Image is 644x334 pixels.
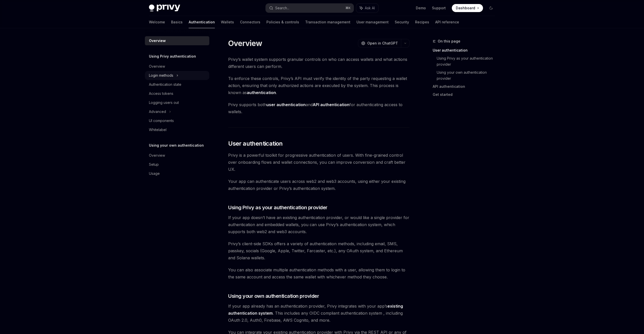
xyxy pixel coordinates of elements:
div: Login methods [149,72,173,78]
h1: Overview [228,39,262,48]
a: Logging users out [145,98,209,107]
a: Demo [416,6,426,11]
a: Overview [145,36,209,45]
div: Access tokens [149,91,173,97]
span: You can also associate multiple authentication methods with a user, allowing them to login to the... [228,266,410,280]
span: Ask AI [365,6,375,11]
div: Authentication state [149,81,181,88]
span: Using your own authentication provider [228,293,319,300]
span: User authentication [228,140,283,148]
a: Overview [145,151,209,160]
a: Support [432,6,446,11]
strong: API authentication [313,102,349,107]
span: On this page [438,38,460,44]
div: Advanced [149,109,166,115]
a: Whitelabel [145,125,209,134]
a: Authentication state [145,80,209,89]
a: Get started [433,91,499,99]
a: UI components [145,116,209,125]
div: Overview [149,152,165,158]
a: API reference [435,16,459,28]
button: Search...⌘K [266,4,354,13]
a: Overview [145,62,209,71]
div: Setup [149,161,159,168]
a: User management [356,16,389,28]
img: dark logo [149,5,180,12]
span: Your app can authenticate users across web2 and web3 accounts, using either your existing authent... [228,178,410,192]
div: Logging users out [149,100,179,106]
a: API authentication [433,82,499,91]
span: Privy supports both and for authenticating access to wallets. [228,101,410,115]
span: ⌘ K [345,6,351,10]
a: Using Privy as your authentication provider [437,54,499,68]
a: Using your own authentication provider [437,68,499,82]
span: Open in ChatGPT [367,41,398,46]
button: Toggle dark mode [487,4,495,12]
a: Security [395,16,409,28]
div: UI components [149,118,174,124]
a: Transaction management [305,16,350,28]
span: Privy’s wallet system supports granular controls on who can access wallets and what actions diffe... [228,56,410,70]
strong: authentication [247,90,276,95]
a: Setup [145,160,209,169]
a: Dashboard [452,4,483,12]
h5: Using your own authentication [149,142,204,148]
a: Recipes [415,16,429,28]
a: User authentication [433,46,499,54]
button: Ask AI [356,4,378,13]
div: Search... [275,5,289,11]
a: Policies & controls [266,16,299,28]
div: Whitelabel [149,127,167,133]
span: Privy is a powerful toolkit for progressive authentication of users. With fine-grained control ov... [228,152,410,173]
a: Connectors [240,16,260,28]
h5: Using Privy authentication [149,53,196,59]
a: Wallets [221,16,234,28]
div: Usage [149,171,160,177]
div: Overview [149,38,166,44]
span: Privy’s client-side SDKs offers a variety of authentication methods, including email, SMS, passke... [228,240,410,261]
a: Authentication [189,16,215,28]
a: Welcome [149,16,165,28]
a: Basics [171,16,183,28]
div: Overview [149,63,165,69]
span: If your app already has an authentication provider, Privy integrates with your app’s . This inclu... [228,303,410,324]
strong: user authentication [266,102,306,107]
span: Dashboard [456,6,475,11]
span: To enforce these controls, Privy’s API must verify the identity of the party requesting a wallet ... [228,75,410,96]
span: If your app doesn’t have an existing authentication provider, or would like a single provider for... [228,214,410,235]
a: Access tokens [145,89,209,98]
a: Usage [145,169,209,178]
span: Using Privy as your authentication provider [228,204,328,211]
button: Open in ChatGPT [358,39,401,48]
